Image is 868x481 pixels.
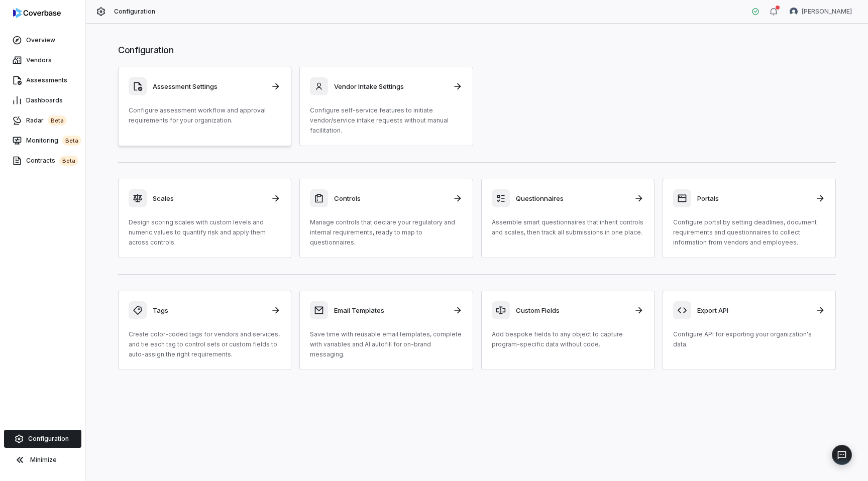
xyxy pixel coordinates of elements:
[26,136,81,146] span: Monitoring
[697,306,809,315] h3: Export API
[13,8,61,18] img: Coverbase logo
[30,456,57,464] span: Minimize
[516,306,628,315] h3: Custom Fields
[26,156,78,166] span: Contracts
[26,96,63,104] span: Dashboards
[784,4,858,19] button: Lili Jiang avatar[PERSON_NAME]
[48,115,67,126] span: beta
[114,8,155,16] span: Configuration
[129,329,281,359] p: Create color-coded tags for vendors and services, and tie each tag to control sets or custom fiel...
[28,435,69,443] span: Configuration
[697,194,809,203] h3: Portals
[26,56,52,64] span: Vendors
[310,217,462,248] p: Manage controls that declare your regulatory and internal requirements, ready to map to questionn...
[2,152,83,170] a: Contractsbeta
[4,450,81,470] button: Minimize
[2,111,83,130] a: Radarbeta
[2,51,83,69] a: Vendors
[26,36,55,44] span: Overview
[310,329,462,359] p: Save time with reusable email templates, complete with variables and AI autofill for on-brand mes...
[299,67,473,146] a: Vendor Intake SettingsConfigure self-service features to initiate vendor/service intake requests ...
[26,76,67,84] span: Assessments
[334,82,446,91] h3: Vendor Intake Settings
[802,8,852,16] span: [PERSON_NAME]
[153,82,265,91] h3: Assessment Settings
[2,132,83,150] a: Monitoringbeta
[118,67,291,146] a: Assessment SettingsConfigure assessment workflow and approval requirements for your organization.
[663,291,836,370] a: Export APIConfigure API for exporting your organization's data.
[2,31,83,49] a: Overview
[153,306,265,315] h3: Tags
[4,430,81,448] a: Configuration
[118,291,291,370] a: TagsCreate color-coded tags for vendors and services, and tie each tag to control sets or custom ...
[516,194,628,203] h3: Questionnaires
[62,136,81,146] span: beta
[492,217,644,237] p: Assemble smart questionnaires that inherit controls and scales, then track all submissions in one...
[790,8,798,16] img: Lili Jiang avatar
[26,115,67,126] span: Radar
[129,105,281,126] p: Configure assessment workflow and approval requirements for your organization.
[334,194,446,203] h3: Controls
[310,105,462,136] p: Configure self-service features to initiate vendor/service intake requests without manual facilit...
[492,329,644,349] p: Add bespoke fields to any object to capture program-specific data without code.
[299,179,473,258] a: ControlsManage controls that declare your regulatory and internal requirements, ready to map to q...
[129,217,281,248] p: Design scoring scales with custom levels and numeric values to quantify risk and apply them acros...
[334,306,446,315] h3: Email Templates
[299,291,473,370] a: Email TemplatesSave time with reusable email templates, complete with variables and AI autofill f...
[663,179,836,258] a: PortalsConfigure portal by setting deadlines, document requirements and questionnaires to collect...
[481,291,655,370] a: Custom FieldsAdd bespoke fields to any object to capture program-specific data without code.
[153,194,265,203] h3: Scales
[2,71,83,89] a: Assessments
[59,156,78,166] span: beta
[118,179,291,258] a: ScalesDesign scoring scales with custom levels and numeric values to quantify risk and apply them...
[673,329,825,349] p: Configure API for exporting your organization's data.
[118,44,836,57] h1: Configuration
[481,179,655,258] a: QuestionnairesAssemble smart questionnaires that inherit controls and scales, then track all subm...
[2,91,83,109] a: Dashboards
[673,217,825,248] p: Configure portal by setting deadlines, document requirements and questionnaires to collect inform...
